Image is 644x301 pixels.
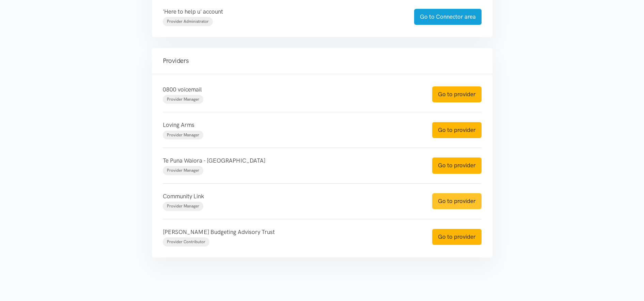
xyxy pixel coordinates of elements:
a: Go to provider [432,229,482,245]
p: Te Puna Waiora - [GEOGRAPHIC_DATA] [163,156,419,165]
span: Provider Contributor [167,239,205,244]
p: 0800 voicemail [163,85,419,94]
span: Provider Administrator [167,19,209,24]
p: [PERSON_NAME] Budgeting Advisory Trust [163,228,419,237]
a: Go to provider [432,193,482,209]
span: Provider Manager [167,97,199,102]
a: Go to Connector area [414,9,482,25]
a: Go to provider [432,86,482,102]
p: 'Here to help u' account [163,7,400,16]
p: Community Link [163,192,419,201]
p: Loving Arms [163,120,419,130]
a: Go to provider [432,157,482,173]
h4: Providers [163,56,482,66]
span: Provider Manager [167,204,199,208]
a: Go to provider [432,122,482,138]
span: Provider Manager [167,133,199,137]
span: Provider Manager [167,168,199,173]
